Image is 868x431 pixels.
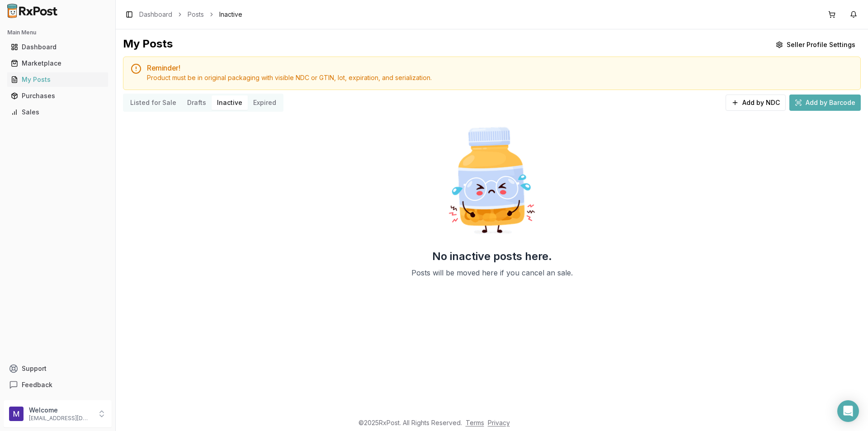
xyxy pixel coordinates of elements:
[4,105,112,119] button: Sales
[9,407,24,421] img: User avatar
[4,4,61,18] img: RxPost Logo
[182,95,212,110] button: Drafts
[7,55,108,71] a: Marketplace
[11,91,104,100] div: Purchases
[4,89,112,103] button: Purchases
[4,377,112,393] button: Feedback
[4,72,112,87] button: My Posts
[29,415,92,422] p: [EMAIL_ADDRESS][DOMAIN_NAME]
[770,37,861,53] button: Seller Profile Settings
[466,419,484,426] a: Terms
[4,56,112,71] button: Marketplace
[22,380,52,389] span: Feedback
[248,95,282,110] button: Expired
[147,73,853,82] div: Product must be in original packaging with visible NDC or GTIN, lot, expiration, and serialization.
[7,88,108,104] a: Purchases
[432,249,552,264] h2: No inactive posts here.
[147,64,853,71] h5: Reminder!
[837,400,859,422] div: Open Intercom Messenger
[219,10,242,19] span: Inactive
[188,10,204,19] a: Posts
[139,10,172,19] a: Dashboard
[7,39,108,55] a: Dashboard
[212,95,248,110] button: Inactive
[11,75,104,84] div: My Posts
[789,95,861,111] button: Add by Barcode
[125,95,182,110] button: Listed for Sale
[726,95,786,111] button: Add by NDC
[7,29,108,36] h2: Main Menu
[7,104,108,120] a: Sales
[123,37,173,53] div: My Posts
[4,40,112,54] button: Dashboard
[11,108,104,117] div: Sales
[139,10,242,19] nav: breadcrumb
[11,59,104,68] div: Marketplace
[434,123,550,238] img: Sad Pill Bottle
[411,267,573,278] p: Posts will be moved here if you cancel an sale.
[488,419,510,426] a: Privacy
[29,406,92,415] p: Welcome
[4,360,112,377] button: Support
[11,43,104,52] div: Dashboard
[7,71,108,88] a: My Posts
